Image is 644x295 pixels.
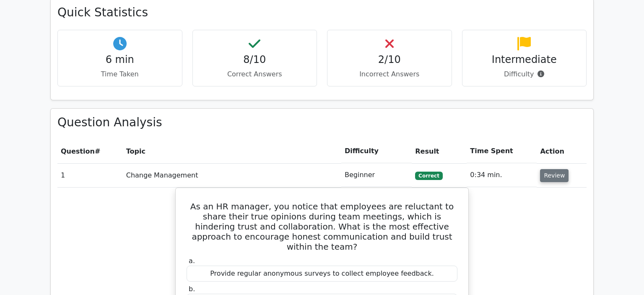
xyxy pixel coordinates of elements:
th: Action [537,139,587,163]
p: Time Taken [65,69,175,79]
th: # [57,139,123,163]
p: Incorrect Answers [334,69,445,79]
td: Change Management [123,163,341,187]
p: Correct Answers [200,69,310,79]
h4: Intermediate [469,54,580,66]
td: 0:34 min. [467,163,537,187]
th: Topic [123,139,341,163]
button: Review [540,169,569,182]
th: Difficulty [341,139,412,163]
span: a. [189,257,195,265]
p: Difficulty [469,69,580,79]
th: Result [412,139,467,163]
h5: As an HR manager, you notice that employees are reluctant to share their true opinions during tea... [186,201,458,252]
h3: Quick Statistics [57,5,587,20]
th: Time Spent [467,139,537,163]
h4: 6 min [65,54,175,66]
h4: 2/10 [334,54,445,66]
div: Provide regular anonymous surveys to collect employee feedback. [187,266,457,282]
h4: 8/10 [200,54,310,66]
span: Question [61,147,95,155]
td: 1 [57,163,123,187]
td: Beginner [341,163,412,187]
h3: Question Analysis [57,115,587,130]
span: Correct [415,172,442,180]
span: b. [189,285,195,293]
